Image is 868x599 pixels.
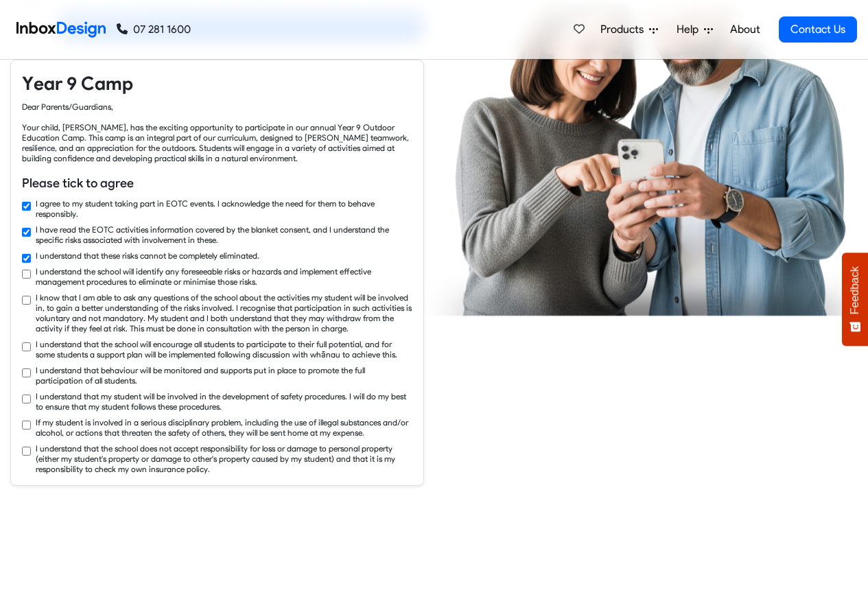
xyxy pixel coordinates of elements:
[36,417,412,438] label: If my student is involved in a serious disciplinary problem, including the use of illegal substan...
[849,266,861,314] span: Feedback
[779,16,857,43] a: Contact Us
[842,252,868,346] button: Feedback - Show survey
[36,198,412,219] label: I agree to my student taking part in EOTC events. I acknowledge the need for them to behave respo...
[36,224,412,245] label: I have read the EOTC activities information covered by the blanket consent, and I understand the ...
[36,250,259,261] label: I understand that these risks cannot be completely eliminated.
[22,174,412,192] h6: Please tick to agree
[36,443,412,474] label: I understand that the school does not accept responsibility for loss or damage to personal proper...
[726,16,764,43] a: About
[36,365,412,386] label: I understand that behaviour will be monitored and supports put in place to promote the full parti...
[671,16,718,43] a: Help
[22,102,412,163] div: Dear Parents/Guardians, Your child, [PERSON_NAME], has the exciting opportunity to participate in...
[36,391,412,412] label: I understand that my student will be involved in the development of safety procedures. I will do ...
[117,21,191,38] a: 07 281 1600
[36,339,412,360] label: I understand that the school will encourage all students to participate to their full potential, ...
[36,292,412,333] label: I know that I am able to ask any questions of the school about the activities my student will be ...
[36,266,412,287] label: I understand the school will identify any foreseeable risks or hazards and implement effective ma...
[677,21,704,38] span: Help
[22,71,412,96] h4: Year 9 Camp
[595,16,664,43] a: Products
[600,21,649,38] span: Products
